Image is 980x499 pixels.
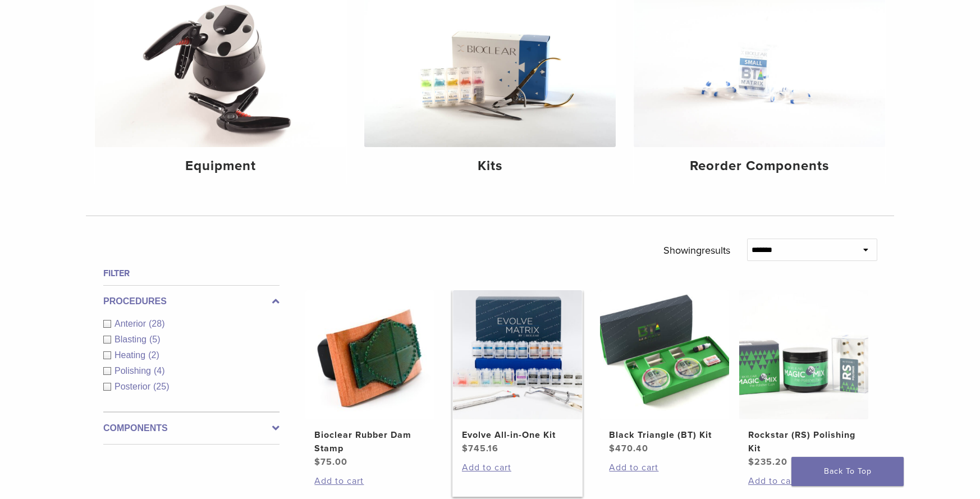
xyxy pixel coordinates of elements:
label: Components [103,422,280,435]
img: Bioclear Rubber Dam Stamp [305,290,434,419]
label: Procedures [103,295,280,308]
bdi: 75.00 [314,456,347,468]
a: Black Triangle (BT) KitBlack Triangle (BT) Kit $470.40 [599,290,730,455]
a: Add to cart: “Evolve All-in-One Kit” [462,461,573,474]
a: Bioclear Rubber Dam StampBioclear Rubber Dam Stamp $75.00 [305,290,436,469]
img: Black Triangle (BT) Kit [600,290,729,419]
span: (25) [153,382,169,391]
img: Evolve All-in-One Kit [453,290,582,419]
bdi: 745.16 [462,443,498,454]
span: $ [609,443,615,454]
img: Rockstar (RS) Polishing Kit [739,290,868,419]
bdi: 470.40 [609,443,648,454]
span: (28) [149,319,164,328]
h2: Black Triangle (BT) Kit [609,428,720,442]
span: Anterior [115,319,149,328]
a: Add to cart: “Bioclear Rubber Dam Stamp” [314,474,425,488]
span: Polishing [115,366,154,376]
a: Add to cart: “Rockstar (RS) Polishing Kit” [748,474,859,488]
h4: Reorder Components [643,156,876,176]
h4: Filter [103,267,280,280]
h4: Kits [373,156,607,176]
span: $ [748,456,754,468]
span: (4) [154,366,165,376]
span: Heating [115,350,148,360]
a: Rockstar (RS) Polishing KitRockstar (RS) Polishing Kit $235.20 [739,290,869,469]
span: $ [462,443,468,454]
span: $ [314,456,320,468]
span: Blasting [115,335,149,344]
h2: Bioclear Rubber Dam Stamp [314,428,425,455]
bdi: 235.20 [748,456,787,468]
a: Evolve All-in-One KitEvolve All-in-One Kit $745.16 [452,290,583,455]
p: Showing results [663,239,730,262]
span: (5) [149,335,161,344]
h4: Equipment [104,156,337,176]
h2: Rockstar (RS) Polishing Kit [748,428,859,455]
a: Back To Top [791,457,904,486]
h2: Evolve All-in-One Kit [462,428,573,442]
span: Posterior [115,382,153,391]
a: Add to cart: “Black Triangle (BT) Kit” [609,461,720,474]
span: (2) [148,350,159,360]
